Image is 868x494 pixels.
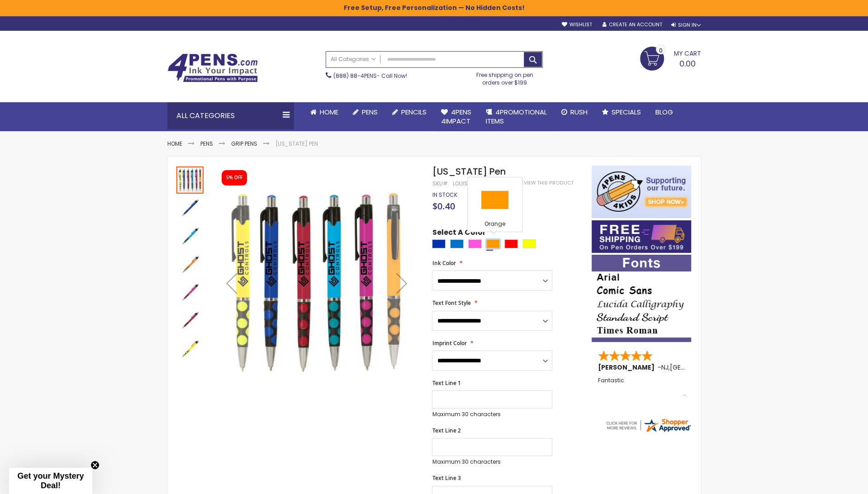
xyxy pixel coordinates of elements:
a: 4Pens4impact [434,102,479,132]
span: [US_STATE] Pen [432,165,505,178]
img: 4pens.com widget logo [605,417,692,433]
button: Close teaser [90,461,100,470]
span: Select A Color [432,228,485,240]
span: 4PROMOTIONAL ITEMS [486,107,547,126]
div: Free shipping on pen orders over $199 [467,68,543,86]
span: 0 [659,46,663,55]
img: Louisiana Pen [176,251,204,278]
a: Home [303,102,346,122]
span: [PERSON_NAME] [598,363,658,372]
span: Rush [570,107,588,117]
span: - , [658,363,736,372]
a: Create an Account [602,21,662,28]
p: Maximum 30 characters [432,458,552,465]
span: Pencils [401,107,427,117]
div: Louisiana Pen [176,306,204,334]
div: Red [504,239,518,248]
span: Home [320,107,338,117]
span: Text Line 3 [432,474,460,482]
a: Pens [200,140,213,147]
strong: SKU [432,180,449,187]
div: Availability [432,191,457,199]
img: Louisiana Pen [176,223,204,250]
span: In stock [432,191,457,199]
a: Blog [648,102,680,122]
img: Louisiana Pen [176,335,204,362]
div: Get your Mystery Deal!Close teaser [9,468,92,494]
span: Ink Color [432,259,455,267]
div: Louisiana Pen [176,250,204,278]
div: Blue Light [450,239,464,248]
div: Louisiana Pen [176,166,204,194]
span: NJ [661,363,669,372]
span: Text Line 2 [432,427,460,434]
a: Pencils [385,102,434,122]
span: Get your Mystery Deal! [17,471,84,490]
span: Text Font Style [432,299,470,307]
span: 0.00 [679,58,696,69]
span: 4Pens 4impact [441,107,471,126]
img: 4pens 4 kids [592,166,691,218]
span: Specials [612,107,641,117]
div: 5% OFF [226,175,242,181]
span: [GEOGRAPHIC_DATA] [670,363,736,372]
div: Previous [213,166,250,400]
div: Louisiana Pen [176,278,204,306]
p: Maximum 30 characters [432,411,552,418]
a: Pens [346,102,385,122]
img: font-personalization-examples [592,255,691,342]
div: Louisiana Pen [176,222,204,250]
div: Louisana [452,180,478,187]
li: [US_STATE] Pen [275,140,318,147]
img: 4Pens Custom Pens and Promotional Products [167,53,258,82]
div: Orange [486,239,500,248]
span: - Call Now! [333,72,407,80]
span: Blog [655,107,673,117]
span: $0.40 [432,200,455,212]
div: Next [384,166,420,400]
img: Louisiana Pen [213,179,420,385]
img: Louisiana Pen [176,279,204,306]
a: 4PROMOTIONALITEMS [479,102,554,132]
img: Free shipping on orders over $199 [592,220,691,253]
a: Rush [554,102,595,122]
img: Louisiana Pen [176,195,204,222]
div: Yellow [522,239,536,248]
span: Pens [362,107,378,117]
div: Blue [432,239,446,248]
div: All Categories [167,102,294,129]
div: Fantastic [598,377,686,397]
div: Pink [468,239,482,248]
a: Grip Pens [231,140,257,147]
a: All Categories [326,52,380,66]
a: 0.00 0 [640,47,701,69]
a: Home [167,140,182,147]
span: Imprint Color [432,339,466,347]
a: Specials [595,102,648,122]
span: Text Line 1 [432,379,460,387]
span: All Categories [331,56,376,63]
a: 4pens.com certificate URL [605,427,692,435]
a: Wishlist [561,21,592,28]
a: (888) 88-4PENS [333,72,377,80]
div: Orange [470,220,520,229]
img: Louisiana Pen [176,307,204,334]
div: Louisiana Pen [176,334,204,362]
a: Be the first to review this product [478,180,573,186]
div: Louisiana Pen [176,194,204,222]
div: Sign In [671,22,701,28]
